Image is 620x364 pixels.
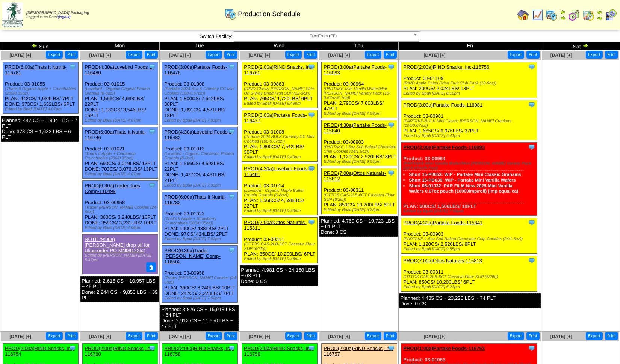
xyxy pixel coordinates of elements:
[9,334,31,339] a: [DATE] [+]
[160,305,239,331] div: Planned: 3,826 CS ~ 15,918 LBS ~ 64 PLT Done: 2,912 CS ~ 11,650 LBS ~ 47 PLT
[89,53,111,58] span: [DATE] [+]
[423,53,445,58] a: [DATE] [+]
[85,172,158,176] div: Edited by Bpali [DATE] 4:07pm
[164,64,227,75] a: PROD(3:00a)Partake Foods-116476
[244,209,317,213] div: Edited by Bpali [DATE] 9:49pm
[164,296,237,301] div: Edited by Bpali [DATE] 7:02pm
[2,2,23,27] img: zoroco-logo-small.webp
[582,42,588,48] img: arrowright.gif
[605,51,618,59] button: Print
[244,257,317,261] div: Edited by Bpali [DATE] 9:48pm
[145,332,158,340] button: Print
[324,111,397,116] div: Edited by Bpali [DATE] 7:58pm
[324,346,393,357] a: PROD(2:00a)RIND Snacks, Inc-116757
[387,169,395,177] img: Tooltip
[228,128,236,135] img: Tooltip
[69,63,76,71] img: Tooltip
[387,344,395,352] img: Tooltip
[597,15,603,21] img: arrowright.gif
[560,9,566,15] img: arrowleft.gif
[249,334,271,339] a: [DATE] [+]
[308,165,315,172] img: Tooltip
[403,220,482,226] a: PROD(4:30a)Partake Foods-115841
[244,220,306,231] a: PROD(7:00a)Ottos Naturals-115811
[126,51,143,59] button: Export
[528,219,535,226] img: Tooltip
[582,9,594,21] img: calendarinout.gif
[384,332,397,340] button: Print
[162,62,238,125] div: Product: 03-01008 PLAN: 1,800CS / 7,542LBS / 30PLT DONE: 1,091CS / 4,571LBS / 18PLT
[401,100,537,140] div: Product: 03-00961 PLAN: 1,665CS / 6,976LBS / 37PLT
[224,332,237,340] button: Print
[403,102,482,108] a: PROD(3:00a)Partake Foods-116081
[242,62,318,108] div: Product: 03-00863 PLAN: 765CS / 1,720LBS / 6PLT
[550,334,572,339] a: [DATE] [+]
[164,118,237,123] div: Edited by Bpali [DATE] 7:03pm
[403,144,485,150] a: PROD(3:00a)Partake Foods-116093
[244,135,317,144] div: (Partake 2024 BULK Crunchy CC Mini Cookies (100-0.67oz))
[162,246,238,303] div: Product: 03-00958 PLAN: 360CS / 3,240LBS / 10PLT DONE: 247CS / 2,223LBS / 7PLT
[164,183,237,188] div: Edited by Bpali [DATE] 7:03pm
[508,332,525,340] button: Export
[160,42,239,50] td: Tue
[550,53,572,58] a: [DATE] [+]
[228,247,236,254] img: Tooltip
[308,218,315,226] img: Tooltip
[5,107,78,111] div: Edited by Bpali [DATE] 4:07pm
[328,53,350,58] span: [DATE] [+]
[541,42,620,50] td: Sat
[89,334,111,339] a: [DATE] [+]
[528,101,535,108] img: Tooltip
[517,9,529,21] img: home.gif
[304,51,317,59] button: Print
[244,188,317,197] div: (Lovebird - Organic Maple Butter Protein Granola (6-8oz))
[401,256,537,292] div: Product: 03-00311 PLAN: 850CS / 10,200LBS / 6PLT
[403,258,482,263] a: PROD(7:00a)Ottos Naturals-115813
[242,110,318,162] div: Product: 03-01008 PLAN: 1,800CS / 7,542LBS / 30PLT
[162,192,238,244] div: Product: 03-01023 PLAN: 100CS / 438LBS / 2PLT DONE: 97CS / 424LBS / 2PLT
[304,332,317,340] button: Print
[85,152,158,161] div: (That's It Apple + Cinnamon Crunchables (200/0.35oz))
[85,205,158,214] div: (Trader [PERSON_NAME] Cookies (24-6oz))
[560,15,566,21] img: arrowright.gif
[365,332,382,340] button: Export
[148,182,156,189] img: Tooltip
[568,9,580,21] img: calendarblend.gif
[164,237,237,241] div: Edited by Bpali [DATE] 7:02pm
[244,155,317,159] div: Edited by Bpali [DATE] 9:49pm
[206,332,222,340] button: Export
[285,51,302,59] button: Export
[365,51,382,59] button: Export
[85,64,154,75] a: PROD(4:30a)Lovebird Foods L-116480
[605,332,618,340] button: Print
[85,129,146,140] a: PROD(6:00a)Thats It Nutriti-116746
[401,62,537,98] div: Product: 03-01109 PLAN: 200CS / 2,024LBS / 13PLT
[508,51,525,59] button: Export
[32,42,38,48] img: arrowleft.gif
[403,247,537,251] div: Edited by Bpali [DATE] 9:55pm
[169,334,191,339] span: [DATE] [+]
[423,334,445,339] span: [DATE] [+]
[58,15,71,19] a: (logout)
[322,62,397,118] div: Product: 03-00964 PLAN: 2,790CS / 7,003LBS / 47PLT
[85,226,158,230] div: Edited by Bpali [DATE] 4:06pm
[401,143,537,216] div: Product: 03-00964 PLAN: 600CS / 1,506LBS / 10PLT
[403,81,537,86] div: (RIND Apple Chips Dried Fruit Club Pack (18-9oz))
[384,51,397,59] button: Print
[46,51,63,59] button: Export
[26,11,89,19] span: Logged in as Rrost
[322,120,397,166] div: Product: 03-00903 PLAN: 1,120CS / 2,520LBS / 8PLT
[228,193,236,200] img: Tooltip
[164,129,233,140] a: PROD(4:30a)Lovebird Foods L-116482
[85,183,140,194] a: PROD(6:30a)Trader Joes Comp-116499
[80,42,160,50] td: Mon
[228,63,236,71] img: Tooltip
[224,51,237,59] button: Print
[328,334,350,339] a: [DATE] [+]
[69,344,76,352] img: Tooltip
[526,332,540,340] button: Print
